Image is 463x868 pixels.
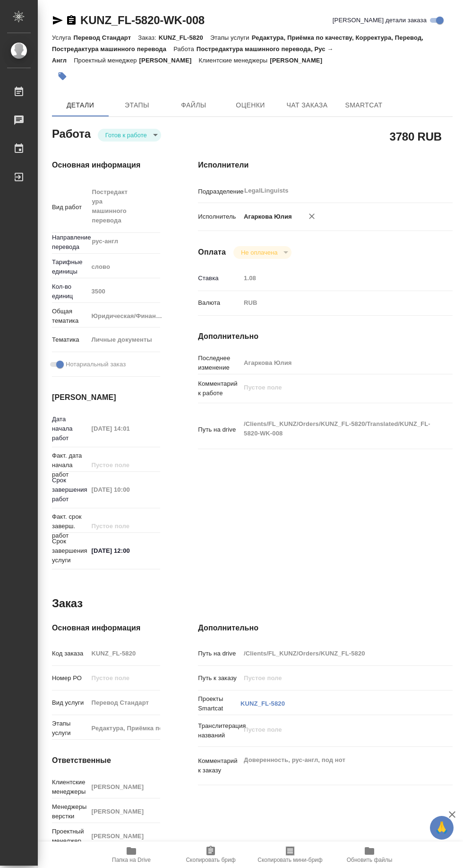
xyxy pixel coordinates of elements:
[88,458,160,472] input: Пустое поле
[52,415,88,443] p: Дата начала работ
[210,34,252,41] p: Этапы услуги
[52,673,88,683] p: Номер РО
[52,649,88,658] p: Код заказа
[52,476,88,504] p: Срок завершения работ
[73,34,138,41] p: Перевод Стандарт
[52,596,83,611] h2: Заказ
[198,212,240,221] p: Исполнитель
[66,360,126,369] span: Нотариальный заказ
[52,34,73,41] p: Услуга
[52,512,88,540] p: Факт. срок заверш. работ
[52,335,88,345] p: Тематика
[198,354,240,372] p: Последнее изменение
[52,233,88,252] p: Направление перевода
[270,57,329,64] p: [PERSON_NAME]
[52,802,88,821] p: Менеджеры верстки
[138,34,158,41] p: Заказ:
[52,392,160,403] h4: [PERSON_NAME]
[98,129,161,142] div: Готов к работе
[88,829,160,843] input: Пустое поле
[240,671,431,685] input: Пустое поле
[52,124,91,142] h2: Работа
[159,34,210,41] p: KUNZ_FL-5820
[240,752,431,778] textarea: Доверенность, рус-англ, под нот
[434,818,450,838] span: 🙏
[430,816,454,840] button: 🙏
[52,698,88,708] p: Вид услуги
[52,451,88,479] p: Факт. дата начала работ
[171,841,250,868] button: Скопировать бриф
[112,857,151,863] span: Папка на Drive
[52,778,88,797] p: Клиентские менеджеры
[198,694,240,713] p: Проекты Smartcat
[88,422,160,435] input: Пустое поле
[52,719,88,738] p: Этапы услуги
[198,274,240,283] p: Ставка
[390,128,442,144] h2: 3780 RUB
[103,131,150,139] button: Готов к работе
[52,159,160,171] h4: Основная информация
[347,857,393,863] span: Обновить файлы
[284,99,330,111] span: Чат заказа
[88,483,160,496] input: Пустое поле
[199,57,270,64] p: Клиентские менеджеры
[198,298,240,308] p: Валюта
[74,57,139,64] p: Проектный менеджер
[341,99,386,111] span: SmartCat
[250,841,330,868] button: Скопировать мини-бриф
[233,246,292,259] div: Готов к работе
[88,519,160,533] input: Пустое поле
[88,671,160,685] input: Пустое поле
[198,159,453,171] h4: Исполнители
[114,99,160,111] span: Этапы
[52,66,73,87] button: Добавить тэг
[240,356,431,370] input: Пустое поле
[52,203,88,212] p: Вид работ
[88,259,173,275] div: слово
[52,282,88,301] p: Кол-во единиц
[198,649,240,658] p: Путь на drive
[198,187,240,196] p: Подразделение
[186,857,235,863] span: Скопировать бриф
[240,700,285,707] a: KUNZ_FL-5820
[88,721,160,735] input: Пустое поле
[88,780,160,794] input: Пустое поле
[52,307,88,326] p: Общая тематика
[52,827,88,846] p: Проектный менеджер
[240,416,431,442] textarea: /Clients/FL_KUNZ/Orders/KUNZ_FL-5820/Translated/KUNZ_FL-5820-WK-008
[52,257,88,276] p: Тарифные единицы
[52,15,63,26] button: Скопировать ссылку для ЯМессенджера
[198,331,453,342] h4: Дополнительно
[198,379,240,398] p: Комментарий к работе
[198,425,240,434] p: Путь на drive
[238,248,280,257] button: Не оплачена
[301,206,322,227] button: Удалить исполнителя
[257,857,322,863] span: Скопировать мини-бриф
[240,271,431,285] input: Пустое поле
[198,247,226,258] h4: Оплата
[88,805,160,818] input: Пустое поле
[52,755,160,766] h4: Ответственные
[58,99,103,111] span: Детали
[330,841,409,868] button: Обновить файлы
[198,673,240,683] p: Путь к заказу
[198,622,453,634] h4: Дополнительно
[52,537,88,565] p: Срок завершения услуги
[240,212,292,221] p: Агаркова Юлия
[240,647,431,660] input: Пустое поле
[88,544,160,558] input: ✎ Введи что-нибудь
[198,721,240,740] p: Транслитерация названий
[80,14,205,27] a: KUNZ_FL-5820-WK-008
[173,45,197,53] p: Работа
[92,841,171,868] button: Папка на Drive
[88,647,160,660] input: Пустое поле
[88,308,173,324] div: Юридическая/Финансовая
[139,57,199,64] p: [PERSON_NAME]
[52,622,160,634] h4: Основная информация
[88,284,160,298] input: Пустое поле
[198,756,240,775] p: Комментарий к заказу
[66,15,77,26] button: Скопировать ссылку
[88,332,173,348] div: Личные документы
[240,295,431,311] div: RUB
[228,99,273,111] span: Оценки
